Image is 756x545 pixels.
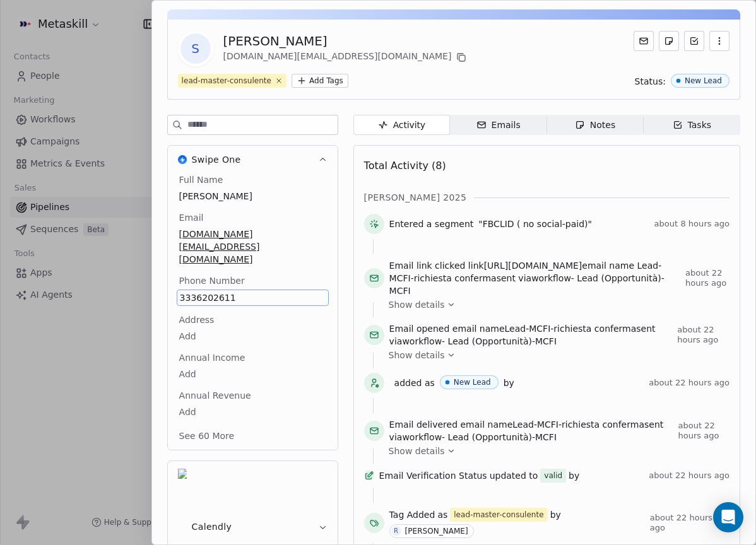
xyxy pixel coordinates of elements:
[505,324,637,334] span: Lead-MCFI-richiesta conferma
[177,314,217,326] span: Address
[713,502,743,532] div: Open Intercom Messenger
[389,218,474,230] span: Entered a segment
[550,508,561,521] span: by
[177,351,248,364] span: Annual Income
[649,471,729,481] span: about 22 hours ago
[512,419,644,430] span: Lead-MCFI-richiesta conferma
[685,268,729,288] span: about 22 hours ago
[177,389,254,402] span: Annual Revenue
[177,173,226,186] span: Full Name
[454,378,491,387] div: New Lead
[389,298,445,311] span: Show details
[484,261,582,271] span: [URL][DOMAIN_NAME]
[389,349,445,361] span: Show details
[179,330,326,343] span: Add
[192,520,232,533] span: Calendly
[178,155,187,164] img: Swipe One
[389,349,721,361] a: Show details
[168,173,338,450] div: Swipe OneSwipe One
[223,32,470,50] div: [PERSON_NAME]
[389,261,466,271] span: Email link clicked
[394,377,435,389] span: added as
[504,377,514,389] span: by
[685,76,722,85] div: New Lead
[394,526,398,536] div: R
[405,527,468,536] div: [PERSON_NAME]
[448,432,557,442] span: Lead (Opportunità)-MCFI
[179,190,326,202] span: [PERSON_NAME]
[179,406,326,418] span: Add
[292,74,348,88] button: Add Tags
[448,336,557,346] span: Lead (Opportunità)-MCFI
[389,508,435,521] span: Tag Added
[569,469,579,482] span: by
[177,274,247,287] span: Phone Number
[179,228,326,266] span: [DOMAIN_NAME][EMAIL_ADDRESS][DOMAIN_NAME]
[364,160,446,172] span: Total Activity (8)
[673,119,712,132] div: Tasks
[575,119,615,132] div: Notes
[650,513,729,533] span: about 22 hours ago
[677,325,729,345] span: about 22 hours ago
[180,33,211,64] span: S
[389,298,721,311] a: Show details
[389,419,458,430] span: Email delivered
[654,219,729,229] span: about 8 hours ago
[649,378,729,388] span: about 22 hours ago
[182,75,271,86] div: lead-master-consulente
[172,425,242,447] button: See 60 More
[180,291,326,304] span: 3336202611
[177,211,206,224] span: Email
[389,445,445,457] span: Show details
[678,421,729,441] span: about 22 hours ago
[379,469,487,482] span: Email Verification Status
[168,146,338,173] button: Swipe OneSwipe One
[478,218,592,230] span: "FBCLID ( no social-paid)"
[389,324,450,334] span: Email opened
[179,368,326,380] span: Add
[364,191,467,204] span: [PERSON_NAME] 2025
[223,50,470,65] div: [DOMAIN_NAME][EMAIL_ADDRESS][DOMAIN_NAME]
[389,259,680,297] span: link email name sent via workflow -
[454,509,543,520] div: lead-master-consulente
[544,469,562,482] div: valid
[490,469,538,482] span: updated to
[437,508,447,521] span: as
[389,418,673,443] span: email name sent via workflow -
[389,445,721,457] a: Show details
[476,119,521,132] div: Emails
[389,322,673,348] span: email name sent via workflow -
[192,153,241,166] span: Swipe One
[635,75,666,88] span: Status:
